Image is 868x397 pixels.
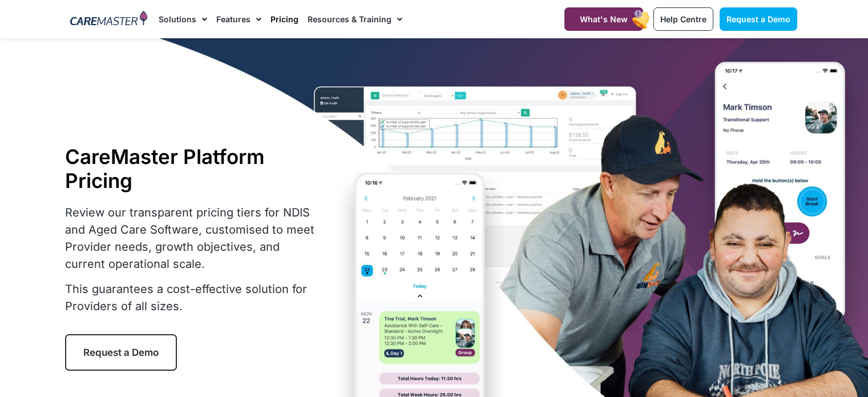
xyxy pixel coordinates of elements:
[65,145,322,193] h1: CareMaster Platform Pricing
[564,7,643,31] a: What's New
[653,7,713,31] a: Help Centre
[660,14,706,24] span: Help Centre
[70,11,147,28] img: CareMaster Logo
[726,14,790,24] span: Request a Demo
[83,347,159,358] span: Request a Demo
[65,204,322,272] p: Review our transparent pricing tiers for NDIS and Aged Care Software, customised to meet Provider...
[580,14,628,24] span: What's New
[720,7,797,31] a: Request a Demo
[65,334,177,371] a: Request a Demo
[65,280,322,315] p: This guarantees a cost-effective solution for Providers of all sizes.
